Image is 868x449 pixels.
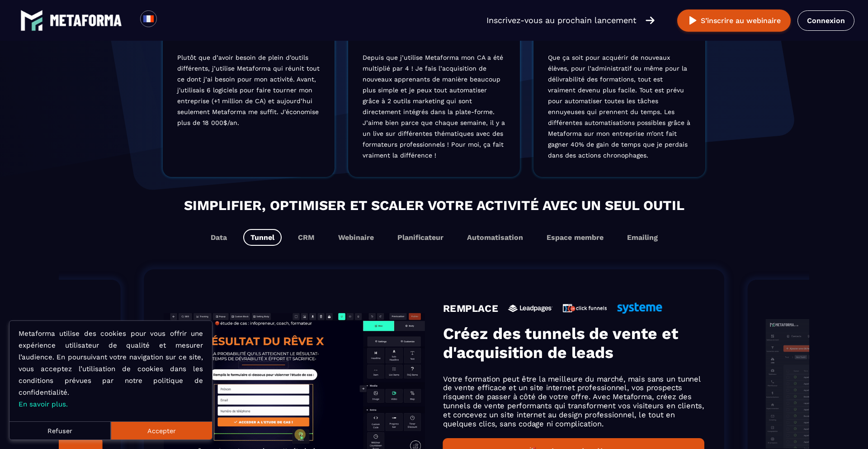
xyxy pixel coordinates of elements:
button: Accepter [111,421,212,439]
button: Emailing [620,229,665,246]
button: S’inscrire au webinaire [677,10,791,32]
button: Webinaire [331,229,381,246]
button: Refuser [9,421,111,439]
button: Espace membre [539,229,611,246]
img: logo [50,14,122,26]
button: CRM [291,229,322,246]
img: icon [618,303,662,314]
a: Connexion [797,10,854,31]
button: Data [203,229,234,246]
p: Que ça soit pour acquérir de nouveaux élèves, pour l’administratif ou même pour la délivrabilité ... [548,52,691,161]
button: Automatisation [460,229,530,246]
p: Inscrivez-vous au prochain lancement [486,14,637,27]
a: En savoir plus. [19,400,68,408]
button: Tunnel [243,229,282,246]
h2: Simplifier, optimiser et scaler votre activité avec un seul outil [68,195,800,215]
p: Votre formation peut être la meilleure du marché, mais sans un tunnel de vente efficace et un sit... [443,374,704,428]
p: Metaforma utilise des cookies pour vous offrir une expérience utilisateur de qualité et mesurer l... [19,328,203,410]
img: arrow-right [646,15,655,25]
img: icon [508,305,553,312]
input: Search for option [165,15,171,26]
img: icon [563,304,608,312]
p: Depuis que j’utilise Metaforma mon CA a été multiplié par 4 ! Je fais l’acquisition de nouveaux a... [363,52,505,161]
button: Planificateur [390,229,451,246]
h4: REMPLACE [443,302,498,314]
div: Search for option [157,10,179,30]
img: play [687,15,698,26]
img: logo [20,9,43,32]
p: Plutôt que d’avoir besoin de plein d’outils différents, j’utilise Metaforma qui réunit tout ce do... [177,52,320,128]
h3: Créez des tunnels de vente et d'acquisition de leads [443,324,704,362]
img: fr [143,13,154,24]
